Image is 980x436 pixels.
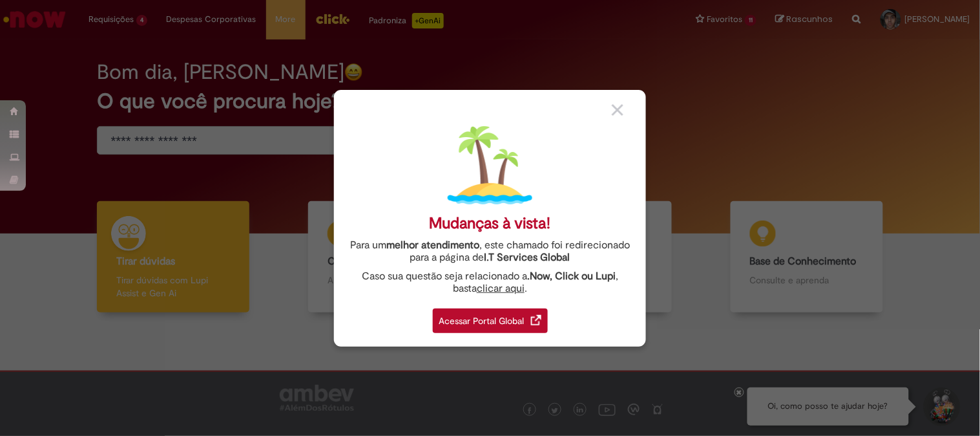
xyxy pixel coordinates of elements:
[430,214,551,233] div: Mudanças à vista!
[485,244,570,264] a: I.T Services Global
[433,301,548,333] a: Acessar Portal Global
[612,104,623,116] img: close_button_grey.png
[527,270,616,283] strong: .Now, Click ou Lupi
[531,315,541,325] img: redirect_link.png
[344,239,636,264] div: Para um , este chamado foi redirecionado para a página de
[448,123,532,208] img: island.png
[433,309,548,333] div: Acessar Portal Global
[386,239,479,252] strong: melhor atendimento
[344,270,636,295] div: Caso sua questão seja relacionado a , basta .
[477,275,525,295] a: clicar aqui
